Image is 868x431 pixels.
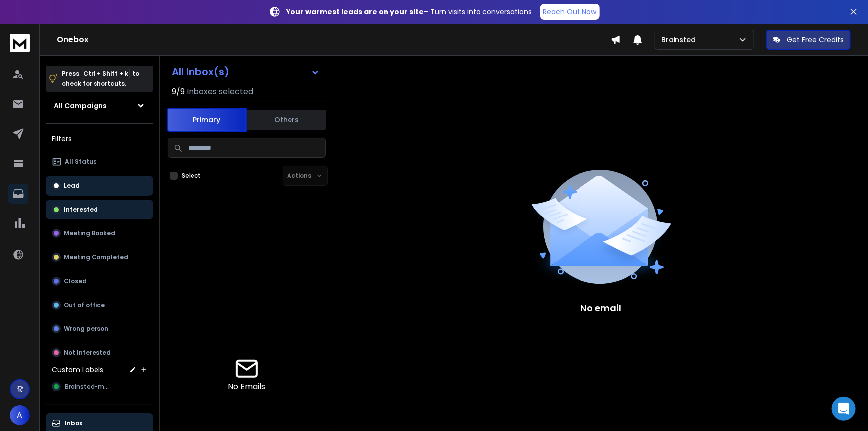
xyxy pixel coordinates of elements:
[46,319,153,339] button: Wrong person
[46,200,153,219] button: Interested
[46,377,153,397] button: Brainsted-man
[228,381,266,393] p: No Emails
[766,30,851,50] button: Get Free Credits
[64,229,115,237] p: Meeting Booked
[64,325,108,333] p: Wrong person
[54,101,107,110] h1: All Campaigns
[164,62,328,82] button: All Inbox(s)
[10,405,30,425] button: A
[64,277,87,285] p: Closed
[65,158,96,166] p: All Status
[57,34,611,46] h1: Onebox
[247,109,326,131] button: Others
[65,419,82,427] p: Inbox
[62,69,139,89] p: Press to check for shortcuts.
[46,132,153,146] h3: Filters
[64,253,128,261] p: Meeting Completed
[64,301,105,309] p: Out of office
[46,343,153,363] button: Not Interested
[543,7,597,17] p: Reach Out Now
[182,172,201,180] label: Select
[832,397,856,421] div: Open Intercom Messenger
[287,7,424,17] strong: Your warmest leads are on your site
[187,86,253,98] h3: Inboxes selected
[10,34,30,52] img: logo
[167,108,247,132] button: Primary
[64,206,98,214] p: Interested
[46,223,153,243] button: Meeting Booked
[46,247,153,267] button: Meeting Completed
[64,349,111,357] p: Not Interested
[52,365,103,375] h3: Custom Labels
[46,271,153,291] button: Closed
[46,96,153,115] button: All Campaigns
[172,67,229,77] h1: All Inbox(s)
[661,35,700,45] p: Brainsted
[287,7,532,17] p: – Turn visits into conversations
[65,383,112,391] span: Brainsted-man
[46,176,153,196] button: Lead
[82,68,130,79] span: Ctrl + Shift + k
[46,295,153,315] button: Out of office
[172,86,185,98] span: 9 / 9
[64,182,80,190] p: Lead
[540,4,600,20] a: Reach Out Now
[787,35,844,45] p: Get Free Credits
[46,152,153,172] button: All Status
[581,301,622,315] p: No email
